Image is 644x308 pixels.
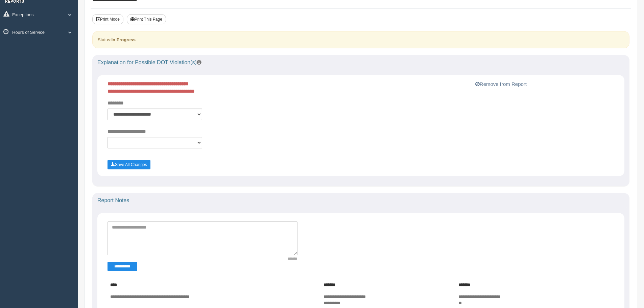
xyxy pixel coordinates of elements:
[108,262,137,271] button: Change Filter Options
[111,37,136,42] strong: In Progress
[92,14,123,24] button: Print Mode
[473,80,529,88] button: Remove from Report
[92,55,629,70] div: Explanation for Possible DOT Violation(s)
[108,160,150,169] button: Save
[127,14,166,24] button: Print This Page
[92,193,629,208] div: Report Notes
[92,31,629,48] div: Status:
